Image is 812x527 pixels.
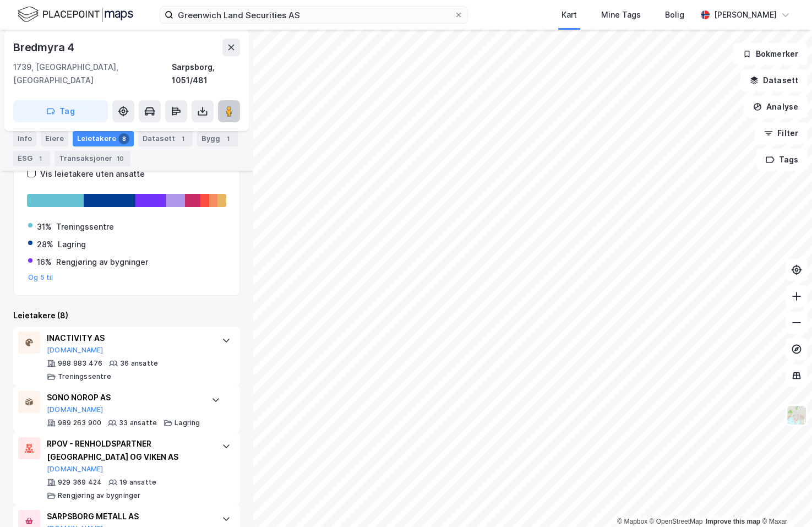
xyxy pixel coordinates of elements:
[40,167,145,181] div: Vis leietakere uten ansatte
[562,8,577,21] div: Kart
[177,133,188,144] div: 1
[18,5,133,24] img: logo.f888ab2527a4732fd821a326f86c7f29.svg
[47,437,211,464] div: RPOV - RENHOLDSPARTNER [GEOGRAPHIC_DATA] OG VIKEN AS
[120,359,158,368] div: 36 ansatte
[733,43,808,65] button: Bokmerker
[706,518,760,525] a: Improve this map
[13,151,50,166] div: ESG
[41,131,68,146] div: Eiere
[650,518,703,525] a: OpenStreetMap
[35,153,46,164] div: 1
[665,8,684,21] div: Bolig
[222,133,233,144] div: 1
[13,61,172,87] div: 1739, [GEOGRAPHIC_DATA], [GEOGRAPHIC_DATA]
[28,273,53,282] button: Og 5 til
[172,61,240,87] div: Sarpsborg, 1051/481
[118,133,129,144] div: 8
[37,238,53,251] div: 28%
[119,419,157,427] div: 33 ansatte
[13,309,240,322] div: Leietakere (8)
[47,465,103,474] button: [DOMAIN_NAME]
[756,149,808,171] button: Tags
[37,256,52,269] div: 16%
[740,69,808,91] button: Datasett
[55,151,130,166] div: Transaksjoner
[786,405,807,426] img: Z
[115,153,126,164] div: 10
[13,100,108,122] button: Tag
[13,39,77,56] div: Bredmyra 4
[714,8,777,21] div: [PERSON_NAME]
[138,131,193,146] div: Datasett
[757,474,812,527] div: Kontrollprogram for chat
[58,372,111,381] div: Treningssentre
[58,491,141,500] div: Rengjøring av bygninger
[73,131,134,146] div: Leietakere
[757,474,812,527] iframe: Chat Widget
[13,131,36,146] div: Info
[58,359,102,368] div: 988 883 476
[119,478,156,487] div: 19 ansatte
[617,518,647,525] a: Mapbox
[47,346,103,355] button: [DOMAIN_NAME]
[58,419,101,427] div: 989 263 900
[58,238,86,251] div: Lagring
[197,131,238,146] div: Bygg
[58,478,102,487] div: 929 369 424
[47,332,211,345] div: INACTIVITY AS
[37,220,52,233] div: 31%
[47,391,200,404] div: SONO NOROP AS
[56,256,148,269] div: Rengjøring av bygninger
[47,405,103,414] button: [DOMAIN_NAME]
[175,419,200,427] div: Lagring
[755,122,808,144] button: Filter
[601,8,641,21] div: Mine Tags
[56,220,114,233] div: Treningssentre
[173,7,454,23] input: Søk på adresse, matrikkel, gårdeiere, leietakere eller personer
[744,96,808,118] button: Analyse
[47,510,211,523] div: SARPSBORG METALL AS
